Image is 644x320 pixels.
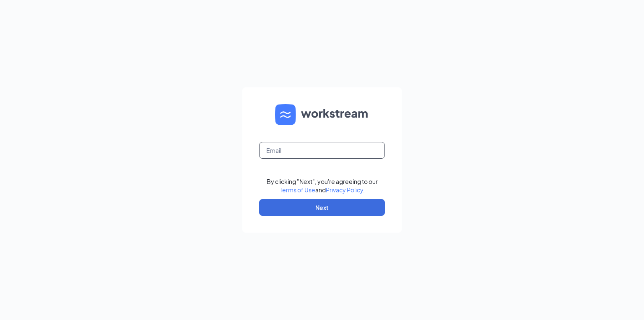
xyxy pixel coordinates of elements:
img: WS logo and Workstream text [275,104,369,125]
a: Terms of Use [280,186,315,194]
a: Privacy Policy [326,186,363,194]
button: Next [259,199,385,216]
div: By clicking "Next", you're agreeing to our and . [267,177,378,194]
input: Email [259,142,385,159]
